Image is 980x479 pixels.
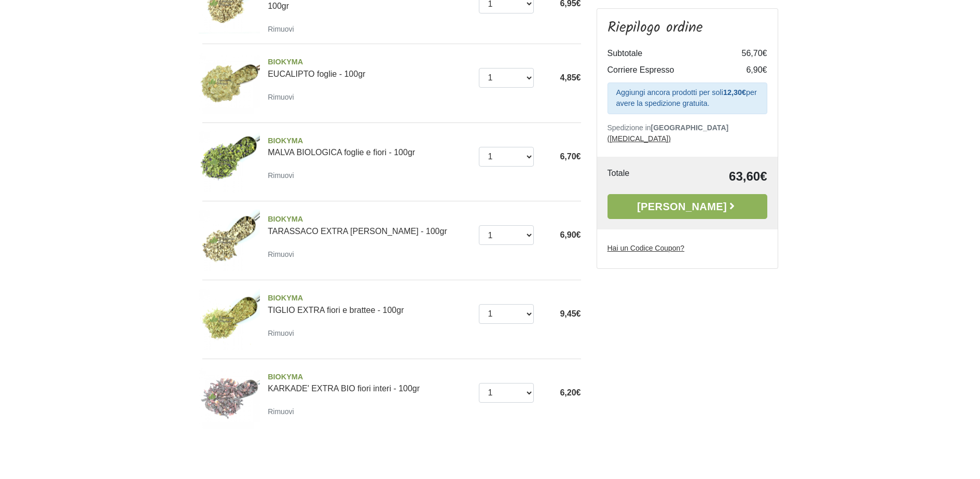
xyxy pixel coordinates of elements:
[560,388,581,397] span: 6,20€
[560,230,581,239] span: 6,90€
[560,309,581,318] span: 9,45€
[199,210,260,271] img: TARASSACO EXTRA radice - 100gr
[268,248,298,261] a: Rimuovi
[608,19,767,37] h3: Riepilogo ordine
[268,293,471,314] a: BIOKYMATIGLIO EXTRA fiori e brattee - 100gr
[268,214,471,225] span: BIOKYMA
[199,367,260,429] img: KARKADE' EXTRA BIO fiori interi - 100gr
[560,73,581,82] span: 4,85€
[651,124,729,132] b: [GEOGRAPHIC_DATA]
[268,90,298,103] a: Rimuovi
[268,372,471,393] a: BIOKYMAKARKADE' EXTRA BIO fiori interi - 100gr
[608,45,726,62] td: Subtotale
[268,250,294,258] small: Rimuovi
[666,167,767,186] td: 63,60€
[726,62,767,78] td: 6,90€
[608,194,767,219] a: [PERSON_NAME]
[560,152,581,161] span: 6,70€
[268,22,298,35] a: Rimuovi
[268,405,298,418] a: Rimuovi
[268,171,294,180] small: Rimuovi
[608,243,685,254] label: Hai un Codice Coupon?
[268,135,471,147] span: BIOKYMA
[268,169,298,182] a: Rimuovi
[268,25,294,33] small: Rimuovi
[268,57,471,78] a: BIOKYMAEUCALIPTO foglie - 100gr
[608,134,671,143] a: ([MEDICAL_DATA])
[268,372,471,383] span: BIOKYMA
[608,167,666,186] td: Totale
[608,244,685,252] u: Hai un Codice Coupon?
[608,62,726,78] td: Corriere Espresso
[268,57,471,68] span: BIOKYMA
[199,289,260,350] img: TIGLIO EXTRA fiori e brattee - 100gr
[268,407,294,416] small: Rimuovi
[199,52,260,114] img: EUCALIPTO foglie - 100gr
[199,131,260,193] img: MALVA BIOLOGICA foglie e fiori - 100gr
[268,326,298,339] a: Rimuovi
[268,135,471,157] a: BIOKYMAMALVA BIOLOGICA foglie e fiori - 100gr
[268,214,471,236] a: BIOKYMATARASSACO EXTRA [PERSON_NAME] - 100gr
[723,88,746,97] strong: 12,30€
[608,83,767,114] div: Aggiungi ancora prodotti per soli per avere la spedizione gratuita.
[268,329,294,337] small: Rimuovi
[268,293,471,304] span: BIOKYMA
[608,122,767,144] p: Spedizione in
[268,93,294,101] small: Rimuovi
[726,45,767,62] td: 56,70€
